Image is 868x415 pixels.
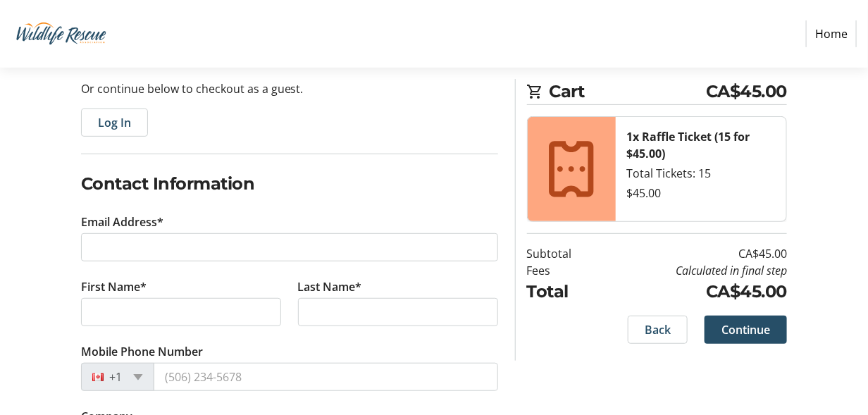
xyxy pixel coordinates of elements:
[602,245,787,262] td: CA$45.00
[81,80,498,97] p: Or continue below to checkout as a guest.
[98,114,131,131] span: Log In
[527,245,602,262] td: Subtotal
[627,185,776,202] div: $45.00
[602,279,787,304] td: CA$45.00
[154,363,498,391] input: (506) 234-5678
[602,262,787,279] td: Calculated in final step
[627,165,776,182] div: Total Tickets: 15
[705,316,787,344] button: Continue
[81,343,203,360] label: Mobile Phone Number
[81,213,163,230] label: Email Address*
[628,316,688,344] button: Back
[721,321,770,338] span: Continue
[81,109,148,137] button: Log In
[627,129,750,161] strong: 1x Raffle Ticket (15 for $45.00)
[11,6,111,62] img: Wildlife Rescue Association of British Columbia's Logo
[527,279,602,304] td: Total
[81,278,147,295] label: First Name*
[527,262,602,279] td: Fees
[645,321,671,338] span: Back
[550,79,707,104] span: Cart
[706,79,787,104] span: CA$45.00
[806,20,857,47] a: Home
[298,278,362,295] label: Last Name*
[81,171,498,197] h2: Contact Information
